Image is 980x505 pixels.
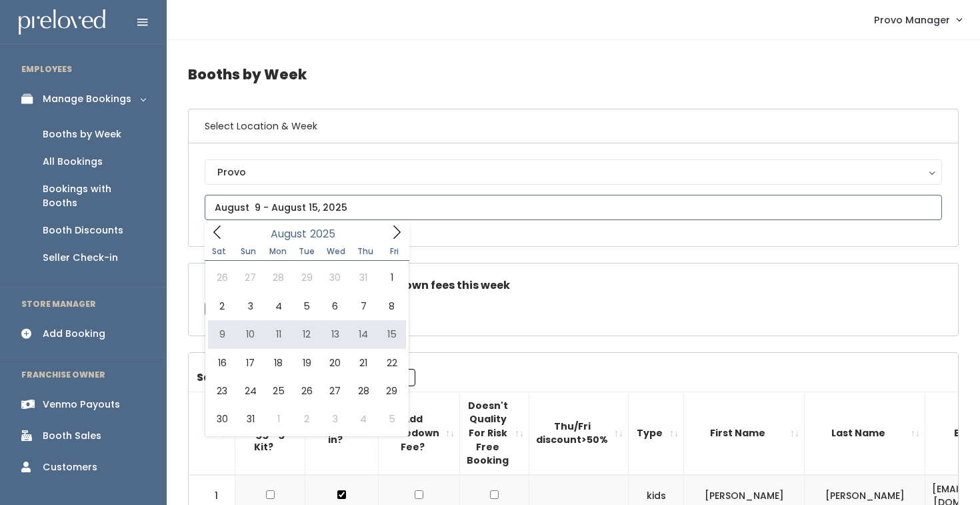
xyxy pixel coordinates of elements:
span: August 13, 2025 [321,320,349,348]
div: Seller Check-in [43,251,118,265]
span: Mon [263,247,293,256]
span: August 1, 2025 [377,264,405,292]
span: August 26, 2025 [293,377,321,405]
span: July 29, 2025 [293,264,321,292]
div: Booth Discounts [43,223,123,237]
span: August 11, 2025 [265,320,293,348]
div: Provo [217,165,929,179]
a: Provo Manager [861,5,975,34]
span: August 28, 2025 [349,377,377,405]
span: September 3, 2025 [321,405,349,433]
span: August 2, 2025 [208,292,236,320]
span: August 12, 2025 [293,320,321,348]
span: August 21, 2025 [349,349,377,377]
input: August 9 - August 15, 2025 [205,195,942,220]
th: Type: activate to sort column ascending [629,392,684,474]
span: August 8, 2025 [377,292,405,320]
span: Thu [351,247,380,256]
span: August 3, 2025 [236,292,264,320]
span: September 1, 2025 [265,405,293,433]
span: July 26, 2025 [208,264,236,292]
div: Booths by Week [43,127,121,141]
span: August 15, 2025 [377,320,405,348]
span: August 10, 2025 [236,320,264,348]
span: August 5, 2025 [293,292,321,320]
span: July 30, 2025 [321,264,349,292]
span: August [271,229,307,239]
span: August 17, 2025 [236,349,264,377]
span: August 9, 2025 [208,320,236,348]
div: All Bookings [43,155,103,169]
span: September 4, 2025 [349,405,377,433]
span: August 22, 2025 [377,349,405,377]
span: August 29, 2025 [377,377,405,405]
label: Search: [197,369,415,386]
div: Customers [43,460,97,474]
span: August 18, 2025 [265,349,293,377]
span: August 23, 2025 [208,377,236,405]
span: July 28, 2025 [265,264,293,292]
span: August 7, 2025 [349,292,377,320]
span: August 16, 2025 [208,349,236,377]
th: Last Name: activate to sort column ascending [805,392,925,474]
span: Fri [380,247,409,256]
div: Add Booking [43,327,105,341]
span: September 5, 2025 [377,405,405,433]
span: August 31, 2025 [236,405,264,433]
span: August 20, 2025 [321,349,349,377]
th: #: activate to sort column descending [189,392,235,474]
span: July 27, 2025 [236,264,264,292]
span: August 4, 2025 [265,292,293,320]
span: September 2, 2025 [293,405,321,433]
span: August 6, 2025 [321,292,349,320]
th: Add Takedown Fee?: activate to sort column ascending [379,392,460,474]
div: Booth Sales [43,429,101,443]
span: Sun [234,247,263,256]
th: First Name: activate to sort column ascending [684,392,805,474]
th: Doesn't Quality For Risk Free Booking : activate to sort column ascending [460,392,529,474]
span: August 19, 2025 [293,349,321,377]
span: August 30, 2025 [208,405,236,433]
div: Bookings with Booths [43,182,145,210]
h4: Booths by Week [188,56,959,93]
img: preloved logo [19,9,105,35]
div: Venmo Payouts [43,398,120,412]
h6: Select Location & Week [189,109,958,143]
h5: Check this box if there are no takedown fees this week [205,280,942,292]
span: Sat [205,247,234,256]
div: Manage Bookings [43,92,131,106]
span: August 24, 2025 [236,377,264,405]
button: Provo [205,159,942,185]
span: August 14, 2025 [349,320,377,348]
span: July 31, 2025 [349,264,377,292]
span: Provo Manager [874,13,950,27]
span: August 27, 2025 [321,377,349,405]
span: Wed [321,247,351,256]
span: August 25, 2025 [265,377,293,405]
th: Thu/Fri discount&gt;50%: activate to sort column ascending [529,392,629,474]
input: Year [307,225,347,242]
span: Tue [292,247,321,256]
